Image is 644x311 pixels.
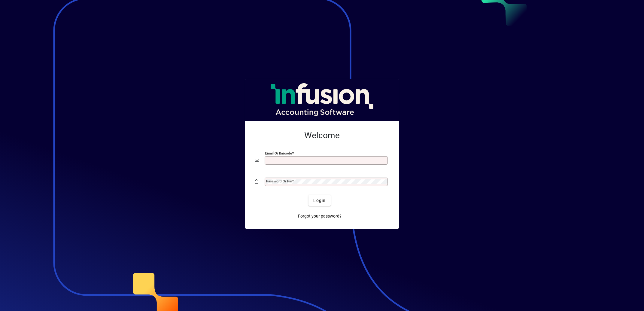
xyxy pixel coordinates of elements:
[313,197,326,204] span: Login
[298,213,342,219] span: Forgot your password?
[308,195,330,206] button: Login
[266,179,292,183] mat-label: Password or Pin
[265,151,292,155] mat-label: Email or Barcode
[296,211,344,221] a: Forgot your password?
[255,130,389,141] h2: Welcome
